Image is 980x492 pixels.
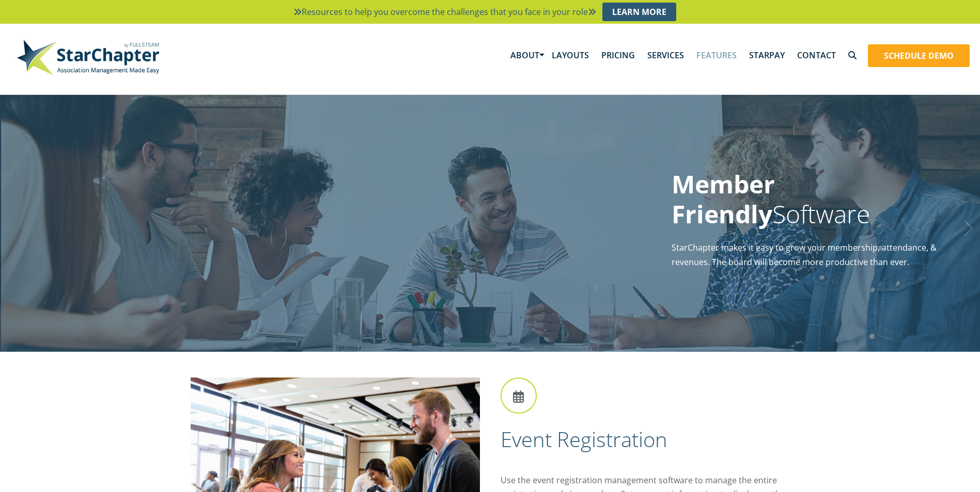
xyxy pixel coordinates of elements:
a: Schedule Demo [868,45,969,67]
li: Resources to help you overcome the challenges that you face in your role [288,3,681,21]
a: Next [965,213,980,239]
strong: Member Friendly [672,167,775,231]
h2: Event Registration [501,426,790,453]
a: Layouts [546,39,595,71]
p: StarChapter makes it easy to grow your membership, attendance, & revenues. The board will become ... [672,241,957,269]
img: StarChapter-with-Tagline-Main-500.jpg [10,34,165,80]
a: About [504,39,546,71]
h1: Software [672,169,957,228]
a: Contact [791,39,842,71]
a: Features [690,39,743,71]
a: Learn More [602,3,676,21]
a: Pricing [595,39,641,71]
a: StarPay [743,39,791,71]
a: Services [641,39,690,71]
